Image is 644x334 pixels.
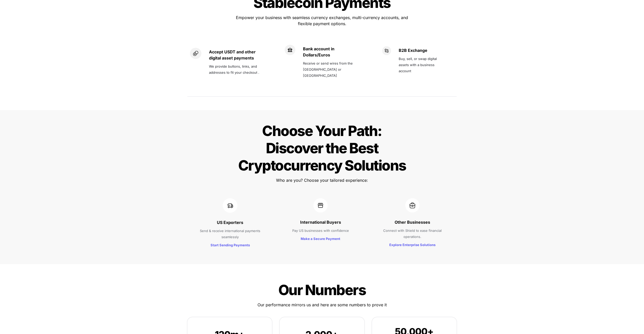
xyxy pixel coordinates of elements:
[257,302,387,307] span: Our performance mirrors us and here are some numbers to prove it
[278,281,366,299] span: Our Numbers
[211,242,250,247] a: Start Sending Payments
[209,64,259,74] span: We provide buttons, links, and addresses to fit your checkout .
[399,57,438,73] span: Buy, sell, or swap digital assets with a business account
[200,229,261,239] span: Send & receive international payments seamlessly
[395,220,430,225] strong: Other Businesses
[236,15,409,26] span: Empower your business with seamless currency exchanges, multi-currency accounts, and flexible pay...
[389,242,436,247] a: Explore Enterprise Solutions
[303,61,354,78] span: Receive or send wires from the [GEOGRAPHIC_DATA] or [GEOGRAPHIC_DATA]
[389,243,436,247] strong: Explore Enterprise Solutions
[399,48,427,53] strong: B2B Exchange
[303,46,335,57] strong: Bank account in Dollars/Euros
[238,122,406,174] span: Choose Your Path: Discover the Best Cryptocurrency Solutions
[300,220,341,225] strong: International Buyers
[301,236,340,241] a: Make a Secure Payment
[211,243,250,247] strong: Start Sending Payments
[301,237,340,241] strong: Make a Secure Payment
[276,178,368,183] span: Who are you? Choose your tailored experience:
[209,49,257,60] strong: Accept USDT and other digital asset payments
[383,229,443,239] span: Connect with Shield to ease financial operations.
[292,229,349,233] span: Pay US businesses with confidence
[217,220,243,225] strong: US Exporters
